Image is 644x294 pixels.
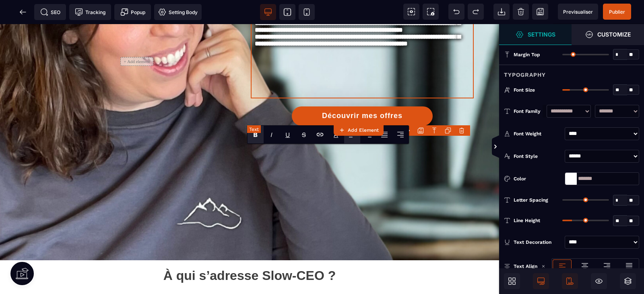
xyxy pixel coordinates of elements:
[253,131,258,139] b: B
[423,4,439,20] span: Screenshot
[296,126,312,143] span: Strike-through
[504,273,520,289] span: Open Blocks
[280,126,296,143] span: Underline
[163,244,336,259] b: À qui s’adresse Slow-CEO ?
[270,131,272,139] i: I
[620,273,636,289] span: Open Layers
[514,175,561,183] div: Color
[248,126,264,143] span: Bold
[312,126,328,143] span: Link
[348,127,379,133] strong: Add Element
[533,273,549,289] span: Desktop Only
[514,238,561,246] div: Text Decoration
[158,8,198,16] span: Setting Body
[514,152,561,160] div: Font Style
[504,262,537,270] p: Text Align
[528,31,555,37] strong: Settings
[558,4,598,20] span: Preview
[514,197,548,203] span: Letter Spacing
[334,131,338,139] p: A
[40,8,60,16] span: SEO
[514,87,535,93] span: Font Size
[75,8,105,16] span: Tracking
[514,107,543,115] div: Font Family
[376,126,392,143] span: Align Justify
[120,8,145,16] span: Popup
[563,9,593,15] span: Previsualiser
[514,217,540,224] span: Line Height
[392,126,409,143] span: Align Right
[264,126,280,143] span: Italic
[562,273,578,289] span: Mobile Only
[597,31,631,37] strong: Customize
[572,24,644,45] span: Open Style Manager
[591,273,607,289] span: Hide/Show Block
[514,51,540,58] span: Margin Top
[514,130,561,138] div: Font Weight
[334,131,338,139] label: Font color
[499,24,572,45] span: Settings
[292,82,433,102] button: Découvrir mes offres
[403,4,419,20] span: View components
[499,65,644,80] div: Typography
[609,9,625,15] span: Publier
[334,125,384,136] button: Add Element
[541,264,545,268] img: loading
[302,131,306,139] s: S
[285,131,290,139] u: U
